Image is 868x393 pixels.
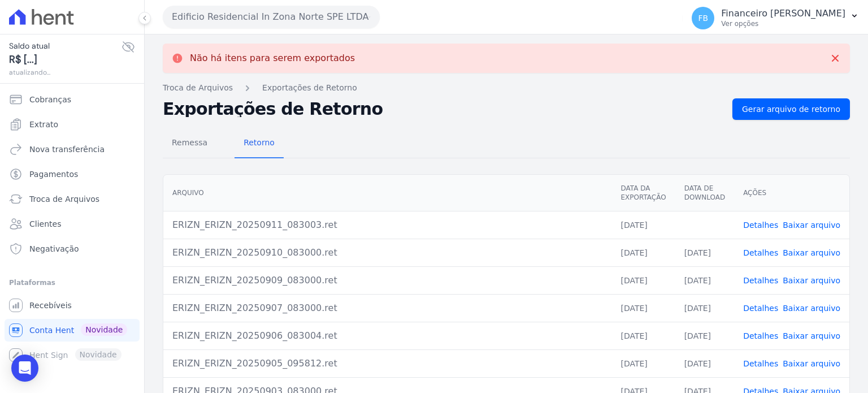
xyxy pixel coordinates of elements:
[743,304,778,313] a: Detalhes
[29,218,61,230] span: Clientes
[611,294,675,322] td: [DATE]
[165,131,214,154] span: Remessa
[698,14,708,22] span: FB
[172,357,602,370] div: ERIZN_ERIZN_20250905_095812.ret
[5,138,140,161] a: Nova transferência
[783,248,840,257] a: Baixar arquivo
[29,325,74,336] span: Conta Hent
[81,323,127,336] span: Novidade
[262,82,357,94] a: Exportações de Retorno
[783,276,840,285] a: Baixar arquivo
[743,331,778,340] a: Detalhes
[172,329,602,343] div: ERIZN_ERIZN_20250906_083004.ret
[9,88,135,366] nav: Sidebar
[163,82,233,94] a: Troca de Arquivos
[783,221,840,230] a: Baixar arquivo
[9,67,121,77] span: atualizando...
[29,300,72,311] span: Recebíveis
[9,276,135,290] div: Plataformas
[163,6,380,28] button: Edificio Residencial In Zona Norte SPE LTDA
[9,52,121,67] span: R$ [...]
[743,359,778,368] a: Detalhes
[29,169,78,180] span: Pagamentos
[783,304,840,313] a: Baixar arquivo
[5,319,140,342] a: Conta Hent Novidade
[237,131,281,154] span: Retorno
[163,101,723,117] h2: Exportações de Retorno
[11,355,38,382] div: Open Intercom Messenger
[675,349,734,377] td: [DATE]
[611,322,675,349] td: [DATE]
[742,103,840,115] span: Gerar arquivo de retorno
[172,274,602,287] div: ERIZN_ERIZN_20250909_083000.ret
[235,129,284,158] a: Retorno
[743,221,778,230] a: Detalhes
[732,98,850,120] a: Gerar arquivo de retorno
[675,175,734,211] th: Data de Download
[783,359,840,368] a: Baixar arquivo
[721,19,845,28] p: Ver opções
[675,239,734,266] td: [DATE]
[5,294,140,317] a: Recebíveis
[611,175,675,211] th: Data da Exportação
[29,94,71,105] span: Cobranças
[5,88,140,111] a: Cobranças
[9,40,121,52] span: Saldo atual
[5,113,140,136] a: Extrato
[611,211,675,239] td: [DATE]
[683,2,868,34] button: FB Financeiro [PERSON_NAME] Ver opções
[29,119,58,130] span: Extrato
[611,266,675,294] td: [DATE]
[190,53,355,64] p: Não há itens para serem exportados
[5,188,140,210] a: Troca de Arquivos
[675,294,734,322] td: [DATE]
[5,237,140,260] a: Negativação
[163,82,850,94] nav: Breadcrumb
[783,331,840,340] a: Baixar arquivo
[29,144,105,155] span: Nova transferência
[743,276,778,285] a: Detalhes
[611,239,675,266] td: [DATE]
[675,322,734,349] td: [DATE]
[29,243,79,254] span: Negativação
[5,163,140,185] a: Pagamentos
[172,301,602,315] div: ERIZN_ERIZN_20250907_083000.ret
[172,218,602,232] div: ERIZN_ERIZN_20250911_083003.ret
[29,193,99,205] span: Troca de Arquivos
[734,175,849,211] th: Ações
[721,8,845,19] p: Financeiro [PERSON_NAME]
[163,129,216,158] a: Remessa
[611,349,675,377] td: [DATE]
[163,175,611,211] th: Arquivo
[5,213,140,235] a: Clientes
[172,246,602,260] div: ERIZN_ERIZN_20250910_083000.ret
[675,266,734,294] td: [DATE]
[743,248,778,257] a: Detalhes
